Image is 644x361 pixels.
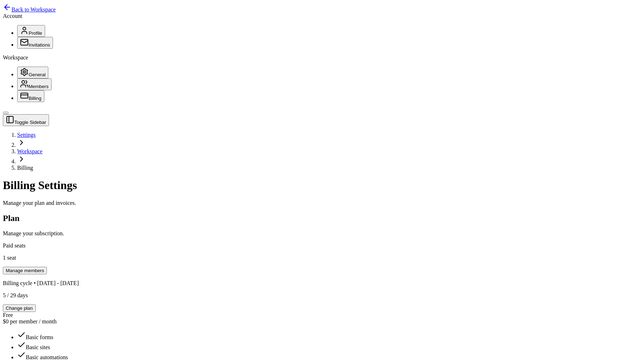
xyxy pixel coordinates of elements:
button: Toggle Sidebar [3,112,9,114]
a: Profile [17,30,45,36]
button: Billing [17,90,44,102]
a: Members [17,83,52,89]
div: Workspace [3,54,641,61]
p: Paid seats [3,242,641,249]
span: Members [29,84,49,89]
span: Toggle Sidebar [14,120,46,125]
p: Manage your subscription. [3,230,641,237]
span: Basic automations [26,354,68,360]
div: $0 per member / month [3,318,641,325]
div: Account [3,13,641,19]
span: Billing [17,165,33,171]
span: Invitations [29,42,50,48]
button: Change plan [3,304,36,312]
a: Workspace [17,148,43,154]
span: General [29,72,45,77]
a: General [17,71,48,77]
p: Billing cycle • [DATE] - [DATE] [3,280,641,287]
span: Basic forms [26,334,53,340]
a: Back to Workspace [3,6,56,13]
span: Back to Workspace [11,6,56,13]
button: Toggle Sidebar [3,114,49,126]
h1: Billing Settings [3,179,641,192]
span: Profile [29,30,42,36]
span: Basic sites [26,344,50,350]
a: Settings [17,132,36,138]
button: Invitations [17,37,53,49]
button: Manage members [3,267,47,274]
div: Free [3,312,641,318]
button: General [17,67,48,78]
nav: breadcrumb [3,132,641,171]
p: 5 / 29 days [3,292,641,299]
a: Invitations [17,42,53,48]
h2: Plan [3,213,641,223]
button: Members [17,78,52,90]
p: 1 seat [3,255,641,261]
span: Billing [29,96,42,101]
button: Profile [17,25,45,37]
a: Billing [17,95,44,101]
p: Manage your plan and invoices. [3,200,641,206]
